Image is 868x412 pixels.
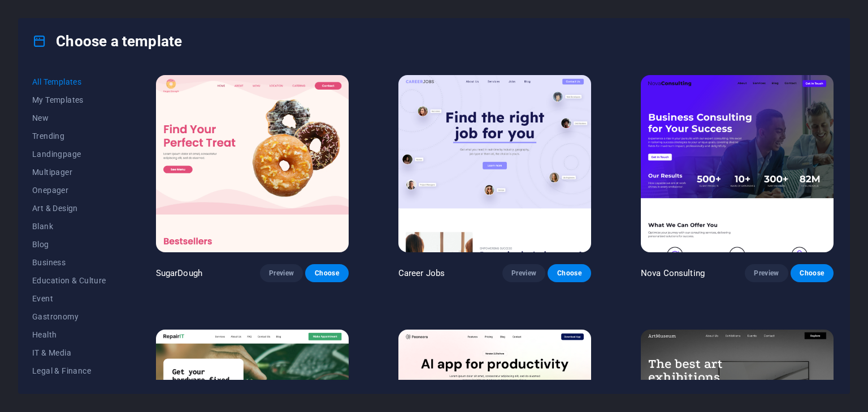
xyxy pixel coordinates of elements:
[260,264,303,282] button: Preview
[32,235,106,253] button: Blog
[32,199,106,217] button: Art & Design
[32,330,106,339] span: Health
[156,268,202,279] p: SugarDough
[305,264,348,282] button: Choose
[32,362,106,380] button: Legal & Finance
[511,269,536,278] span: Preview
[754,269,779,278] span: Preview
[32,163,106,181] button: Multipager
[32,326,106,344] button: Health
[32,258,106,267] span: Business
[32,168,106,177] span: Multipager
[32,181,106,199] button: Onepager
[557,269,581,278] span: Choose
[791,264,834,282] button: Choose
[314,269,339,278] span: Choose
[32,113,106,122] span: New
[32,308,106,326] button: Gastronomy
[32,366,106,375] span: Legal & Finance
[32,204,106,213] span: Art & Design
[32,240,106,249] span: Blog
[32,127,106,145] button: Trending
[32,217,106,235] button: Blank
[745,264,788,282] button: Preview
[156,75,349,252] img: SugarDough
[398,268,445,279] p: Career Jobs
[32,294,106,303] span: Event
[502,264,545,282] button: Preview
[641,268,705,279] p: Nova Consulting
[548,264,591,282] button: Choose
[32,222,106,231] span: Blank
[32,73,106,91] button: All Templates
[32,32,182,50] h4: Choose a template
[32,186,106,195] span: Onepager
[32,150,106,159] span: Landingpage
[32,132,106,141] span: Trending
[32,77,106,86] span: All Templates
[32,91,106,109] button: My Templates
[32,145,106,163] button: Landingpage
[398,75,591,252] img: Career Jobs
[32,344,106,362] button: IT & Media
[32,109,106,127] button: New
[32,253,106,271] button: Business
[641,75,834,252] img: Nova Consulting
[32,271,106,290] button: Education & Culture
[32,276,106,285] span: Education & Culture
[32,95,106,104] span: My Templates
[800,269,824,278] span: Choose
[32,348,106,357] span: IT & Media
[32,312,106,321] span: Gastronomy
[32,290,106,308] button: Event
[269,269,294,278] span: Preview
